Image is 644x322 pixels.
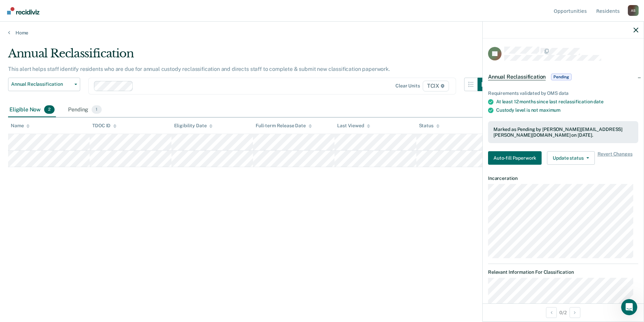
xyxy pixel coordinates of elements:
a: Navigate to form link [488,151,544,165]
button: Auto-fill Paperwork [488,151,542,165]
div: Eligible Now [8,103,56,117]
div: Last Viewed [337,123,370,129]
span: Revert Changes [598,151,633,165]
button: Profile dropdown button [628,5,639,16]
div: Custody level is not [496,107,638,113]
span: Annual Reclassification [11,81,72,87]
div: 0 / 2 [483,303,644,321]
span: Annual Reclassification [488,74,546,80]
dt: Incarceration [488,176,638,181]
span: 1 [92,105,101,114]
span: maximum [539,107,560,113]
span: TCIX [423,81,449,91]
span: date [593,99,603,104]
button: Next Opportunity [570,307,580,318]
div: Name [11,123,30,129]
a: Home [8,30,636,36]
div: Clear units [395,83,420,89]
span: Pending [551,74,571,80]
div: Annual Reclassification [8,47,491,66]
p: This alert helps staff identify residents who are due for annual custody reclassification and dir... [8,66,390,72]
div: Pending [67,103,103,117]
button: Update status [547,151,594,165]
div: Annual ReclassificationPending [483,66,644,88]
div: Status [419,123,440,129]
dt: Relevant Information For Classification [488,269,638,275]
div: Marked as Pending by [PERSON_NAME][EMAIL_ADDRESS][PERSON_NAME][DOMAIN_NAME] on [DATE]. [493,127,633,138]
iframe: Intercom live chat [621,299,637,315]
button: Previous Opportunity [546,307,557,318]
div: Full-term Release Date [256,123,312,129]
span: 2 [44,105,55,114]
div: A S [628,5,639,16]
div: TDOC ID [92,123,117,129]
div: At least 12 months since last reclassification [496,99,638,105]
img: Recidiviz [7,7,39,15]
div: Eligibility Date [174,123,213,129]
div: Requirements validated by OMS data [488,90,638,96]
